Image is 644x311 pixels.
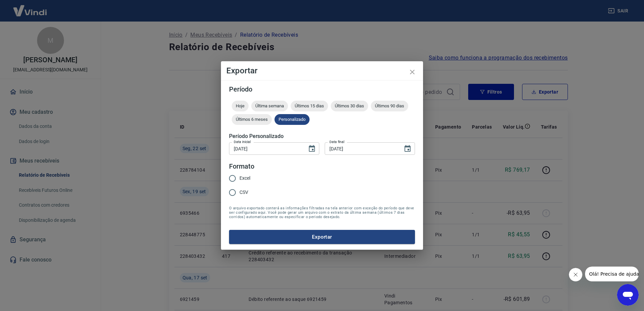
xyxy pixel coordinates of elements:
[291,101,328,111] div: Últimos 15 dias
[371,101,408,111] div: Últimos 90 dias
[229,230,415,244] button: Exportar
[569,268,582,281] iframe: Fechar mensagem
[239,175,250,182] span: Excel
[401,142,414,155] button: Choose date, selected date is 30 de set de 2025
[404,64,420,80] button: close
[325,142,398,155] input: DD/MM/YYYY
[229,142,302,155] input: DD/MM/YYYY
[232,117,272,122] span: Últimos 6 meses
[275,117,310,122] span: Personalizado
[229,162,254,171] legend: Formato
[232,103,249,108] span: Hoje
[4,5,57,10] span: Olá! Precisa de ajuda?
[585,267,639,281] iframe: Mensagem da empresa
[229,86,415,93] h5: Período
[275,114,310,125] div: Personalizado
[229,206,415,219] span: O arquivo exportado conterá as informações filtradas na tela anterior com exceção do período que ...
[291,103,328,108] span: Últimos 15 dias
[239,189,248,196] span: CSV
[331,103,368,108] span: Últimos 30 dias
[232,114,272,125] div: Últimos 6 meses
[251,103,288,108] span: Última semana
[226,67,418,75] h4: Exportar
[617,284,639,306] iframe: Botão para abrir a janela de mensagens
[371,103,408,108] span: Últimos 90 dias
[331,101,368,111] div: Últimos 30 dias
[329,139,345,144] label: Data final
[251,101,288,111] div: Última semana
[305,142,319,155] button: Choose date, selected date is 1 de set de 2025
[232,101,249,111] div: Hoje
[234,139,251,144] label: Data inicial
[229,133,415,140] h5: Período Personalizado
